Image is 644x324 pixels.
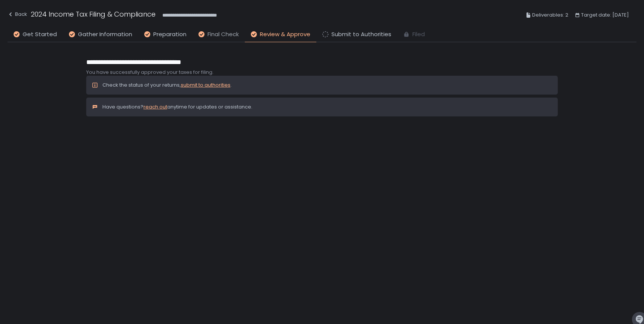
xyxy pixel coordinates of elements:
[532,11,568,20] span: Deliverables: 2
[181,81,230,89] a: submit to authorities
[8,10,27,19] div: Back
[78,30,132,39] span: Gather Information
[581,11,629,20] span: Target date: [DATE]
[23,30,57,39] span: Get Started
[260,30,310,39] span: Review & Approve
[143,103,167,110] a: reach out
[412,30,425,39] span: Filed
[331,30,391,39] span: Submit to Authorities
[153,30,186,39] span: Preparation
[208,30,239,39] span: Final Check
[8,9,27,21] button: Back
[86,69,558,76] div: You have successfully approved your taxes for filing.
[102,104,252,110] p: Have questions? anytime for updates or assistance.
[31,9,156,19] h1: 2024 Income Tax Filing & Compliance
[102,82,232,89] p: Check the status of your returns, .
